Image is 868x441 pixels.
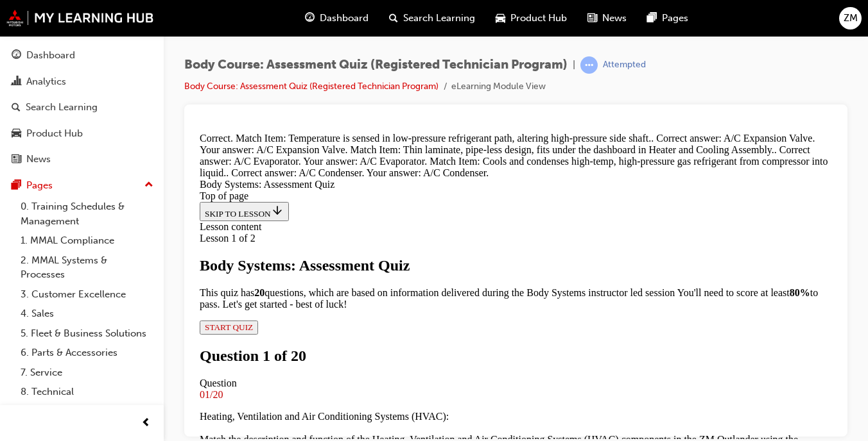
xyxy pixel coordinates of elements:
span: Product Hub [510,11,567,26]
button: Pages [5,174,159,197]
span: guage-icon [305,10,315,26]
span: search-icon [389,10,398,26]
span: | [573,58,575,72]
span: Search Learning [403,11,475,26]
button: DashboardAnalyticsSearch LearningProduct HubNews [5,41,159,174]
img: mmal [6,10,154,26]
div: Product Hub [26,126,83,141]
a: Product Hub [5,122,159,146]
a: Dashboard [5,44,159,67]
strong: 0 [65,160,70,171]
a: Body Course: Assessment Quiz (Registered Technician Program) [184,81,438,92]
button: SKIP TO LESSON [5,74,94,94]
span: Lesson content [5,94,67,104]
div: Dashboard [26,48,75,63]
a: pages-iconPages [637,5,699,31]
div: Correct. Match Item: Temperature is sensed in low-pressure refrigerant path, altering high-pressu... [5,5,638,51]
span: Dashboard [320,11,369,26]
a: 2. MMAL Systems & Processes [15,251,159,285]
span: Body Course: Assessment Quiz (Registered Technician Program) [184,58,568,72]
div: Search Learning [26,100,98,115]
span: SKIP TO LESSON [10,81,89,91]
li: eLearning Module View [451,79,546,94]
div: Question [5,250,638,262]
span: chart-icon [12,76,21,88]
span: news-icon [12,154,21,165]
span: START QUIZ [10,195,58,204]
a: 4. Sales [15,304,159,324]
div: Body Systems: Assessment Quiz [5,129,638,147]
div: Attempted [603,59,646,71]
span: pages-icon [647,10,657,26]
span: news-icon [587,10,597,26]
strong: 80% [595,160,616,171]
div: 01/20 [5,262,638,273]
a: Search Learning [5,96,159,119]
span: car-icon [12,128,21,140]
span: guage-icon [12,50,21,62]
span: car-icon [496,10,505,26]
a: 6. Parts & Accessories [15,343,159,363]
div: Lesson 1 of 2 [5,105,638,117]
button: ZM [839,7,862,29]
a: 3. Customer Excellence [15,285,159,304]
span: search-icon [12,102,21,113]
a: 5. Fleet & Business Solutions [15,324,159,344]
p: Heating, Ventilation and Air Conditioning Systems (HVAC): Match the description and function of t... [5,283,638,329]
span: Pages [662,11,688,26]
p: This quiz has questions, which are based on information delivered during the Body Systems instruc... [5,160,638,183]
h1: Question 1 of 20 [5,220,638,237]
a: 8. Technical [15,382,159,402]
a: 9. MyLH Information [15,402,159,422]
a: car-iconProduct Hub [485,5,577,31]
a: search-iconSearch Learning [379,5,485,31]
span: prev-icon [141,415,151,431]
a: 0. Training Schedules & Management [15,197,159,231]
div: Pages [26,178,53,193]
div: Analytics [26,74,66,89]
a: 1. MMAL Compliance [15,231,159,251]
a: news-iconNews [577,5,637,31]
a: News [5,147,159,171]
div: News [26,152,51,167]
a: 7. Service [15,363,159,383]
div: Top of page [5,63,638,74]
span: learningRecordVerb_ATTEMPT-icon [580,56,598,74]
span: pages-icon [12,180,21,192]
span: up-icon [144,177,153,194]
div: Body Systems: Assessment Quiz [5,51,638,63]
a: guage-iconDashboard [295,5,379,31]
span: News [602,11,627,26]
span: ZM [844,11,858,26]
a: Analytics [5,70,159,94]
strong: 2 [60,160,65,171]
